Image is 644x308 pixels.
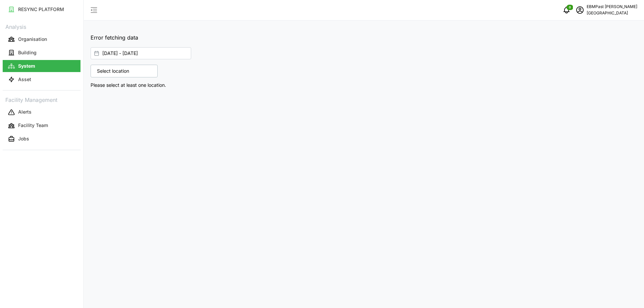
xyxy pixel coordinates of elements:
[18,135,29,142] p: Jobs
[18,122,48,129] p: Facility Team
[3,21,80,31] p: Analysis
[3,106,80,119] a: Alerts
[3,46,80,59] a: Building
[3,3,80,15] button: RESYNC PLATFORM
[3,47,80,59] button: Building
[3,60,80,72] button: System
[3,106,80,118] button: Alerts
[18,36,47,43] p: Organisation
[587,4,637,10] p: EBMPast [PERSON_NAME]
[587,10,637,16] p: [GEOGRAPHIC_DATA]
[3,132,80,146] a: Jobs
[573,3,587,17] button: schedule
[3,33,80,45] button: Organisation
[3,73,80,85] button: Asset
[3,133,80,145] button: Jobs
[3,120,80,132] button: Facility Team
[3,119,80,132] a: Facility Team
[3,95,80,104] p: Facility Management
[569,5,571,10] span: 0
[3,3,80,16] a: RESYNC PLATFORM
[18,109,32,115] p: Alerts
[91,81,361,89] p: Please select at least one location.
[3,73,80,86] a: Asset
[94,68,132,74] p: Select location
[560,3,573,17] button: notifications
[18,49,37,56] p: Building
[18,76,31,83] p: Asset
[91,34,138,42] div: Error fetching data
[18,63,35,69] p: System
[3,33,80,46] a: Organisation
[3,59,80,73] a: System
[18,6,64,13] p: RESYNC PLATFORM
